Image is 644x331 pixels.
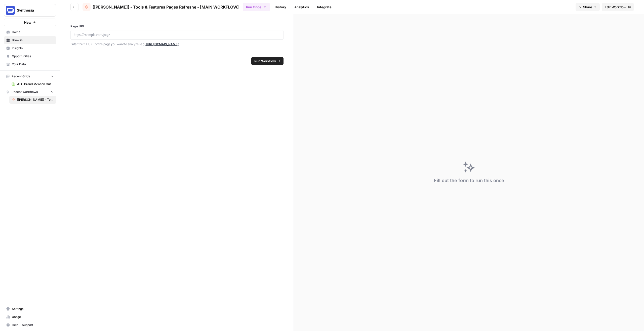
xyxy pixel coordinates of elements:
[12,38,54,42] span: Browse
[602,3,634,11] a: Edit Workflow
[12,62,54,67] span: Your Data
[146,42,178,46] a: [URL][DOMAIN_NAME]
[9,96,56,104] a: [[PERSON_NAME]] - Tools & Features Pages Refreshe - [MAIN WORKFLOW]
[605,5,626,10] span: Edit Workflow
[314,3,335,11] a: Integrate
[12,54,54,59] span: Opportunities
[24,20,31,25] span: New
[12,90,38,94] span: Recent Workflows
[4,73,56,80] button: Recent Grids
[4,44,56,52] a: Insights
[17,82,54,86] span: AEO Brand Mention Outreach - [PERSON_NAME]
[4,313,56,321] a: Usage
[251,57,284,65] button: Run Workflow
[70,42,284,47] p: Enter the full URL of the page you want to analyze (e.g., )
[4,4,56,17] button: Workspace: Synthesia
[434,177,504,184] div: Fill out the form to run this once
[12,307,54,311] span: Settings
[243,3,270,11] button: Run Once
[254,59,276,64] span: Run Workflow
[70,24,284,29] label: Page URL
[4,36,56,44] a: Browse
[9,80,56,88] a: AEO Brand Mention Outreach - [PERSON_NAME]
[12,323,54,327] span: Help + Support
[4,88,56,96] button: Recent Workflows
[4,28,56,36] a: Home
[12,74,30,79] span: Recent Grids
[4,52,56,60] a: Opportunities
[12,315,54,319] span: Usage
[12,30,54,34] span: Home
[4,60,56,68] a: Your Data
[4,321,56,329] button: Help + Support
[291,3,312,11] a: Analytics
[6,6,15,15] img: Synthesia Logo
[4,305,56,313] a: Settings
[4,19,56,26] button: New
[83,3,239,11] a: [[PERSON_NAME]] - Tools & Features Pages Refreshe - [MAIN WORKFLOW]
[17,8,47,13] span: Synthesia
[576,3,600,11] button: Share
[17,97,54,102] span: [[PERSON_NAME]] - Tools & Features Pages Refreshe - [MAIN WORKFLOW]
[272,3,289,11] a: History
[93,4,239,10] span: [[PERSON_NAME]] - Tools & Features Pages Refreshe - [MAIN WORKFLOW]
[12,46,54,50] span: Insights
[583,5,592,10] span: Share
